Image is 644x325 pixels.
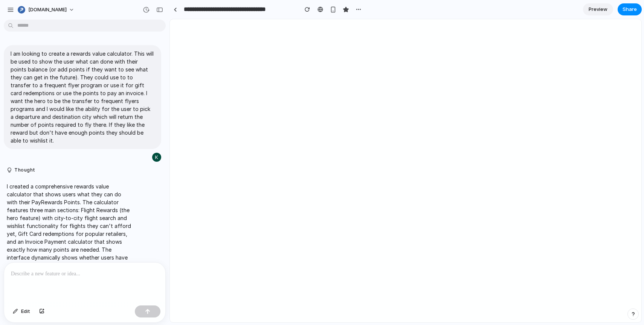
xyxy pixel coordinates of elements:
[11,50,154,144] p: I am looking to create a rewards value calculator. This will be used to show the user what can do...
[589,6,607,13] span: Preview
[623,6,637,13] span: Share
[28,6,67,14] span: [DOMAIN_NAME]
[9,305,34,317] button: Edit
[15,4,78,16] button: [DOMAIN_NAME]
[7,182,133,277] p: I created a comprehensive rewards value calculator that shows users what they can do with their P...
[583,3,613,15] a: Preview
[618,3,642,15] button: Share
[21,308,30,315] span: Edit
